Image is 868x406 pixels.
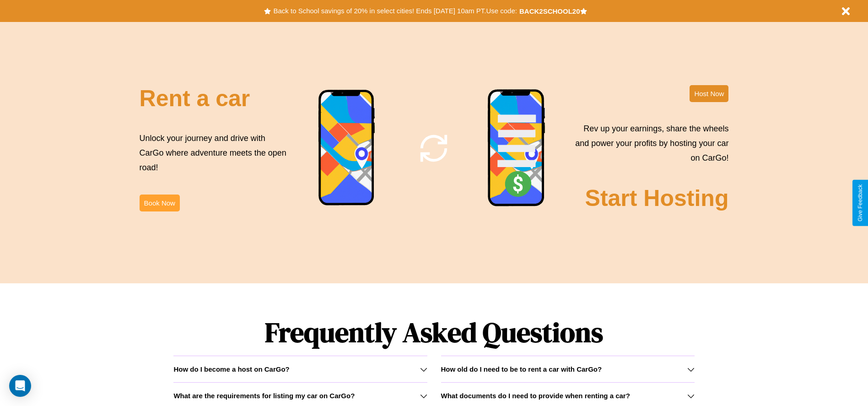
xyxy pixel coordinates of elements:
[570,121,728,166] p: Rev up your earnings, share the wheels and power your profits by hosting your car on CarGo!
[140,195,180,211] button: Book Now
[173,309,694,356] h1: Frequently Asked Questions
[857,184,863,222] div: Give Feedback
[487,89,546,208] img: phone
[441,392,630,400] h3: What documents do I need to provide when renting a car?
[173,392,355,400] h3: What are the requirements for listing my car on CarGo?
[173,365,289,373] h3: How do I become a host on CarGo?
[140,131,290,175] p: Unlock your journey and drive with CarGo where adventure meets the open road!
[519,7,580,15] b: BACK2SCHOOL20
[690,85,728,102] button: Host Now
[441,365,602,373] h3: How old do I need to be to rent a car with CarGo?
[318,89,376,207] img: phone
[585,185,729,211] h2: Start Hosting
[140,85,250,112] h2: Rent a car
[9,375,31,397] div: Open Intercom Messenger
[271,5,519,17] button: Back to School savings of 20% in select cities! Ends [DATE] 10am PT.Use code:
